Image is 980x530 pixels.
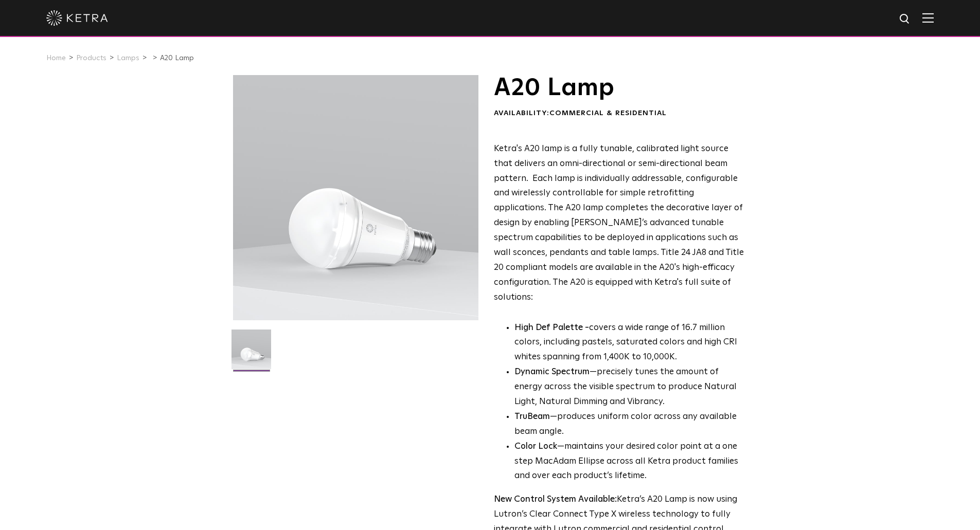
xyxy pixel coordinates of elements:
img: ketra-logo-2019-white [46,10,108,26]
strong: High Def Palette - [514,323,589,332]
img: Hamburger%20Nav.svg [922,13,934,23]
li: —precisely tunes the amount of energy across the visible spectrum to produce Natural Light, Natur... [514,365,744,410]
strong: Color Lock [514,442,557,451]
a: Home [46,54,66,62]
img: A20-Lamp-2021-Web-Square [231,330,271,377]
li: —maintains your desired color point at a one step MacAdam Ellipse across all Ketra product famili... [514,440,744,484]
img: search icon [899,13,912,26]
strong: TruBeam [514,412,550,421]
p: covers a wide range of 16.7 million colors, including pastels, saturated colors and high CRI whit... [514,321,744,365]
a: Lamps [117,54,139,62]
strong: New Control System Available: [494,495,617,504]
span: Commercial & Residential [549,109,667,117]
span: Ketra's A20 lamp is a fully tunable, calibrated light source that delivers an omni-directional or... [494,144,744,302]
div: Availability: [494,108,744,119]
h1: A20 Lamp [494,75,744,101]
strong: Dynamic Spectrum [514,368,590,376]
li: —produces uniform color across any available beam angle. [514,410,744,440]
a: Products [76,54,106,62]
a: A20 Lamp [160,54,194,62]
